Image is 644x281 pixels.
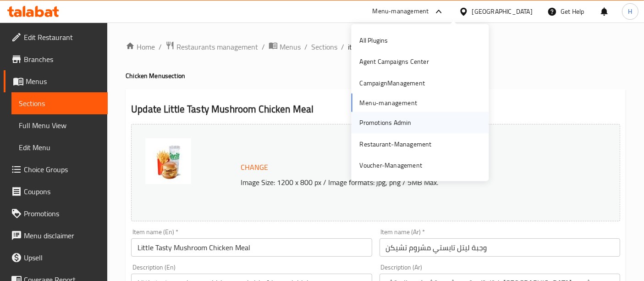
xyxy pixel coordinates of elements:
a: Menus [4,70,108,92]
span: Coupons [24,186,100,197]
a: Choice Groups [4,158,108,180]
nav: breadcrumb [126,41,626,53]
img: little_tasty_mushroom_chi638487766337164722.jpg [145,138,191,184]
a: Sections [11,92,108,114]
a: Coupons [4,180,108,202]
p: Image Size: 1200 x 800 px / Image formats: jpg, png / 5MB Max. [237,177,583,188]
a: Menus [269,41,301,53]
h4: Chicken Menu section [126,71,626,80]
div: Menu-management [373,6,429,17]
a: Restaurants management [165,41,258,53]
span: Promotions [24,208,100,219]
a: Sections [311,41,337,52]
div: Restaurant-Management [359,139,431,149]
a: Edit Menu [11,136,108,158]
div: Promotions Admin [359,118,411,128]
span: Sections [19,98,100,109]
li: / [304,41,308,52]
a: Promotions [4,202,108,225]
div: All Plugins [359,35,388,45]
div: Voucher-Management [359,160,422,170]
a: Upsell [4,247,108,269]
span: item / update [348,41,390,52]
span: Change [241,161,268,174]
a: Menu disclaimer [4,225,108,247]
h2: Update Little Tasty Mushroom Chicken Meal [131,102,620,116]
span: Full Menu View [19,120,100,131]
span: Upsell [24,252,100,263]
div: Agent Campaigns Center [359,56,429,67]
span: H [628,6,632,17]
span: Menus [26,76,100,87]
li: / [341,41,344,52]
input: Enter name Ar [380,238,620,257]
a: Full Menu View [11,114,108,136]
li: / [262,41,265,52]
span: Edit Menu [19,142,100,153]
span: Restaurants management [176,41,258,52]
li: / [159,41,162,52]
span: Branches [24,54,100,65]
a: Edit Restaurant [4,26,108,48]
button: Change [237,158,272,177]
span: Choice Groups [24,164,100,175]
a: Branches [4,48,108,70]
span: Menus [280,41,301,52]
div: CampaignManagement [359,78,425,88]
span: Edit Restaurant [24,32,100,43]
a: Home [126,41,155,52]
span: Menu disclaimer [24,230,100,241]
div: [GEOGRAPHIC_DATA] [472,6,533,17]
input: Enter name En [131,238,372,257]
